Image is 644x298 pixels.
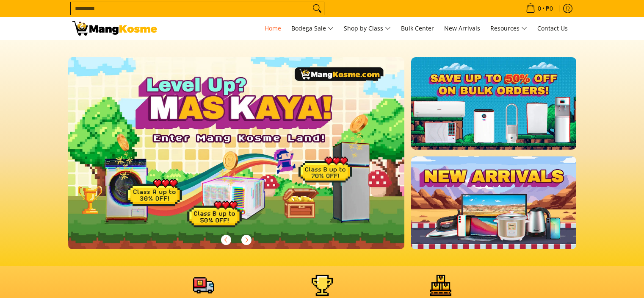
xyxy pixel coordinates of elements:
button: Search [310,2,324,15]
span: ₱0 [544,6,554,11]
span: • [523,4,556,13]
span: New Arrivals [444,24,480,32]
nav: Main Menu [166,17,572,40]
span: 0 [536,6,542,11]
img: Mang Kosme: Your Home Appliances Warehouse Sale Partner! [72,21,157,36]
a: Bulk Center [397,17,438,40]
span: Home [265,24,281,32]
a: New Arrivals [440,17,484,40]
span: Bodega Sale [291,23,334,34]
a: Bodega Sale [287,17,338,40]
span: Contact Us [537,24,568,32]
span: Shop by Class [344,23,391,34]
a: Home [260,17,285,40]
a: Shop by Class [340,17,395,40]
button: Next [237,231,256,249]
a: Resources [486,17,531,40]
img: Gaming desktop banner [68,57,405,249]
button: Previous [217,231,235,249]
a: Contact Us [533,17,572,40]
span: Resources [490,23,527,34]
span: Bulk Center [401,24,434,32]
